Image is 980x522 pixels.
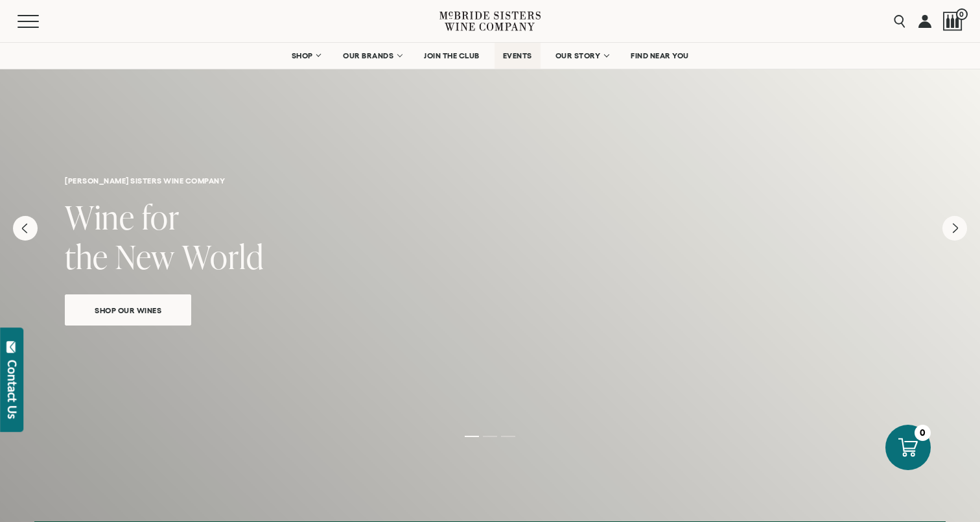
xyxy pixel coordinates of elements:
[72,303,184,318] span: Shop Our Wines
[142,195,180,239] span: for
[65,176,915,185] h6: [PERSON_NAME] sisters wine company
[6,360,19,419] div: Contact Us
[424,51,480,60] span: JOIN THE CLUB
[17,15,64,28] button: Mobile Menu Trigger
[956,8,968,20] span: 0
[631,51,689,60] span: FIND NEAR YOU
[495,43,541,69] a: EVENTS
[65,294,191,326] a: Shop Our Wines
[483,436,497,437] li: Page dot 2
[65,234,108,279] span: the
[942,216,967,241] button: Next
[547,43,616,69] a: OUR STORY
[415,43,488,69] a: JOIN THE CLUB
[555,51,601,60] span: OUR STORY
[182,234,264,279] span: World
[283,43,328,69] a: SHOP
[501,436,515,437] li: Page dot 3
[465,436,479,437] li: Page dot 1
[503,51,532,60] span: EVENTS
[291,51,313,60] span: SHOP
[13,216,38,241] button: Previous
[622,43,697,69] a: FIND NEAR YOU
[115,234,175,279] span: New
[334,43,409,69] a: OUR BRANDS
[343,51,393,60] span: OUR BRANDS
[65,195,135,239] span: Wine
[915,425,931,441] div: 0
